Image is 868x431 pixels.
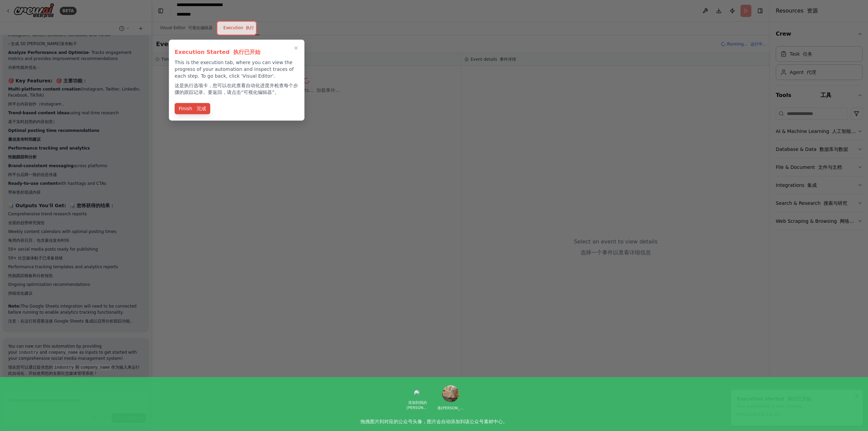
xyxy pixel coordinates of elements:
font: 这是执行选项卡，您可以在此查看自动化进度并检查每个步骤的跟踪记录。要返回，请点击“可视化编辑器”。 [175,83,298,95]
font: 执行已开始 [233,49,260,55]
button: Close walkthrough [292,44,300,52]
p: This is the execution tab, where you can view the progress of your automation and inspect traces ... [175,59,299,98]
button: Finish 完成 [175,103,210,114]
h3: Execution Started [175,48,299,56]
button: Hide left sidebar [156,6,165,16]
font: 完成 [197,106,206,111]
